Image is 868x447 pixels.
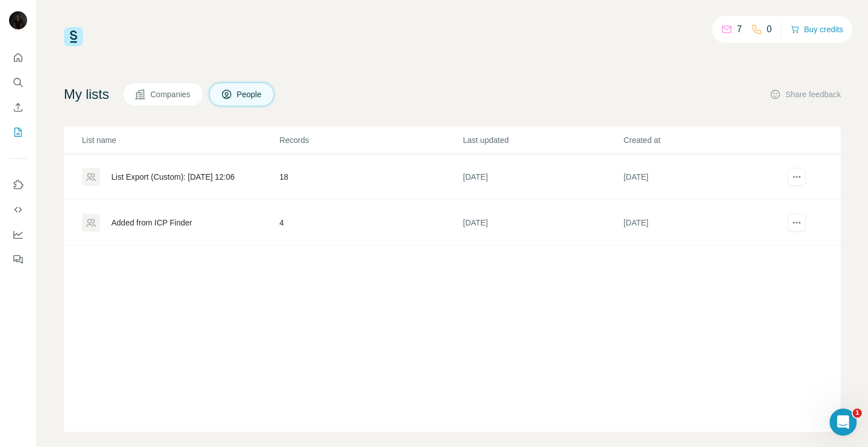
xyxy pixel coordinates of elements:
[9,47,27,68] button: Quick start
[9,72,27,93] button: Search
[9,175,27,195] button: Use Surfe on LinkedIn
[623,134,783,146] p: Created at
[9,11,27,29] img: Avatar
[9,97,27,118] button: Enrich CSV
[770,89,841,100] button: Share feedback
[150,89,192,100] span: Companies
[788,214,806,232] button: actions
[280,134,462,146] p: Records
[9,224,27,245] button: Dashboard
[111,171,235,183] div: List Export (Custom): [DATE] 12:06
[9,249,27,270] button: Feedback
[791,21,843,37] button: Buy credits
[623,200,783,246] td: [DATE]
[462,154,623,200] td: [DATE]
[64,27,83,46] img: Surfe Logo
[463,134,622,146] p: Last updated
[9,199,27,220] button: Use Surfe API
[9,122,27,142] button: My lists
[111,217,192,228] div: Added from ICP Finder
[853,409,862,418] span: 1
[237,89,263,100] span: People
[623,154,783,200] td: [DATE]
[279,200,463,246] td: 4
[64,85,109,103] h4: My lists
[737,23,742,36] p: 7
[279,154,463,200] td: 18
[82,134,279,146] p: List name
[767,23,772,36] p: 0
[788,168,806,186] button: actions
[462,200,623,246] td: [DATE]
[830,409,857,436] iframe: Intercom live chat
